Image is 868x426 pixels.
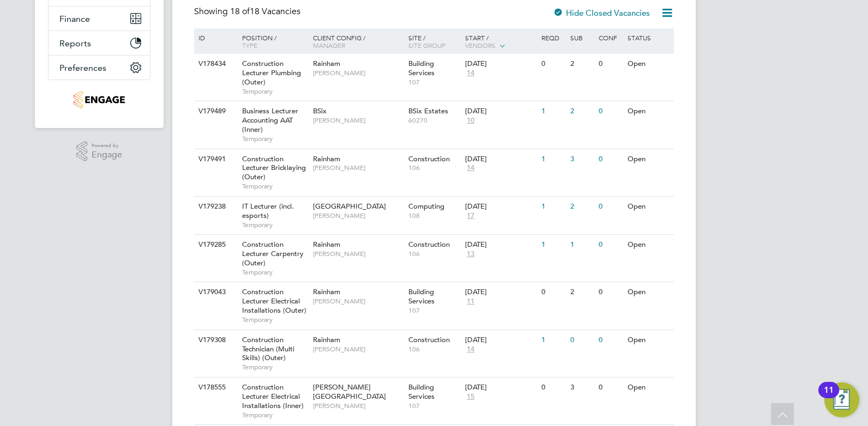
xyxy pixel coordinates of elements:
[313,240,340,249] span: Rainham
[625,282,672,302] div: Open
[313,249,403,258] span: [PERSON_NAME]
[313,297,403,306] span: [PERSON_NAME]
[596,149,624,169] div: 0
[313,335,340,344] span: Rainham
[242,154,306,182] span: Construction Lecturer Bricklaying (Outer)
[194,6,303,17] div: Showing
[539,197,567,217] div: 1
[568,54,596,74] div: 2
[313,287,340,296] span: Rainham
[196,282,234,302] div: V179043
[465,211,476,221] span: 17
[568,235,596,255] div: 1
[465,69,476,78] span: 14
[539,54,567,74] div: 0
[313,163,403,172] span: [PERSON_NAME]
[408,306,460,315] span: 107
[313,69,403,77] span: [PERSON_NAME]
[568,28,596,47] div: Sub
[465,288,536,297] div: [DATE]
[625,378,672,398] div: Open
[196,235,234,255] div: V179285
[313,154,340,163] span: Rainham
[408,345,460,354] span: 106
[59,63,106,73] span: Preferences
[465,392,476,401] span: 15
[465,107,536,116] div: [DATE]
[465,336,536,345] div: [DATE]
[824,382,859,417] button: Open Resource Center, 11 new notifications
[465,297,476,306] span: 11
[625,197,672,217] div: Open
[234,28,310,54] div: Position /
[596,235,624,255] div: 0
[76,141,123,162] a: Powered byEngage
[313,211,403,220] span: [PERSON_NAME]
[242,202,294,220] span: IT Lecturer (incl. esports)
[408,78,460,87] span: 107
[242,240,304,267] span: Construction Lecturer Carpentry (Outer)
[465,41,496,50] span: Vendors
[408,106,448,115] span: BSix Estates
[242,315,308,324] span: Temporary
[196,378,234,398] div: V178555
[74,91,124,108] img: jjfox-logo-retina.png
[408,59,435,77] span: Building Services
[196,149,234,169] div: V179491
[625,235,672,255] div: Open
[596,282,624,302] div: 0
[242,41,257,50] span: Type
[196,101,234,121] div: V179489
[596,330,624,350] div: 0
[596,101,624,121] div: 0
[49,7,150,31] button: Finance
[313,401,403,410] span: [PERSON_NAME]
[553,8,650,18] label: Hide Closed Vacancies
[242,363,308,372] span: Temporary
[313,116,403,125] span: [PERSON_NAME]
[596,54,624,74] div: 0
[539,378,567,398] div: 0
[465,249,476,259] span: 13
[313,41,345,50] span: Manager
[465,202,536,211] div: [DATE]
[242,87,308,96] span: Temporary
[406,28,463,54] div: Site /
[242,221,308,229] span: Temporary
[568,282,596,302] div: 2
[408,249,460,258] span: 106
[242,106,298,134] span: Business Lecturer Accounting AAT (Inner)
[242,182,308,191] span: Temporary
[408,116,460,125] span: 60270
[408,163,460,172] span: 106
[242,382,304,410] span: Construction Lecturer Electrical Installations (Inner)
[408,41,445,50] span: Site Group
[196,197,234,217] div: V179238
[625,149,672,169] div: Open
[313,382,386,401] span: [PERSON_NAME][GEOGRAPHIC_DATA]
[568,149,596,169] div: 3
[408,287,435,306] span: Building Services
[465,345,476,354] span: 14
[596,197,624,217] div: 0
[242,59,301,87] span: Construction Lecturer Plumbing (Outer)
[196,54,234,74] div: V178434
[465,155,536,164] div: [DATE]
[568,197,596,217] div: 2
[196,330,234,350] div: V179308
[310,28,406,54] div: Client Config /
[408,335,450,344] span: Construction
[625,101,672,121] div: Open
[313,345,403,354] span: [PERSON_NAME]
[92,141,122,150] span: Powered by
[625,54,672,74] div: Open
[539,101,567,121] div: 1
[625,28,672,47] div: Status
[408,401,460,410] span: 107
[313,202,386,211] span: [GEOGRAPHIC_DATA]
[49,56,150,80] button: Preferences
[408,240,450,249] span: Construction
[408,202,444,211] span: Computing
[230,6,250,17] span: 18 of
[824,390,834,404] div: 11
